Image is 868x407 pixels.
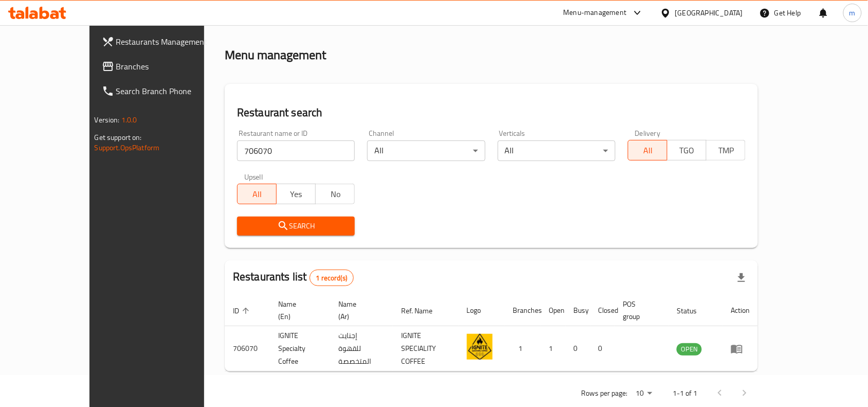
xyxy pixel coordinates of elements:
[95,113,120,127] span: Version:
[233,305,252,317] span: ID
[338,298,381,323] span: Name (Ar)
[225,14,258,26] a: Home
[270,326,330,371] td: IGNITE Specialty Coffee
[310,273,354,283] span: 1 record(s)
[677,343,702,355] span: OPEN
[849,7,856,19] span: m
[262,14,265,26] li: /
[675,7,743,19] div: [GEOGRAPHIC_DATA]
[706,140,746,161] button: TMP
[564,7,627,19] div: Menu-management
[116,85,226,97] span: Search Branch Phone
[237,184,277,204] button: All
[498,140,616,161] div: All
[367,140,485,161] div: All
[632,143,663,158] span: All
[225,295,758,371] table: enhanced table
[722,295,758,326] th: Action
[541,326,566,371] td: 1
[245,220,347,233] span: Search
[590,295,615,326] th: Closed
[393,326,458,371] td: IGNITE SPECIALITY COFFEE
[94,79,234,103] a: Search Branch Phone
[237,105,746,120] h2: Restaurant search
[95,131,142,144] span: Get support on:
[590,326,615,371] td: 0
[505,295,541,326] th: Branches
[225,47,326,63] h2: Menu management
[401,305,446,317] span: Ref. Name
[566,295,590,326] th: Busy
[315,184,355,204] button: No
[320,187,351,202] span: No
[237,140,355,161] input: Search for restaurant name or ID..
[94,29,234,54] a: Restaurants Management
[677,305,710,317] span: Status
[566,326,590,371] td: 0
[278,298,318,323] span: Name (En)
[459,295,505,326] th: Logo
[244,173,263,181] label: Upsell
[635,130,661,137] label: Delivery
[505,326,541,371] td: 1
[731,343,750,355] div: Menu
[95,141,160,154] a: Support.OpsPlatform
[269,14,338,26] span: Menu management
[237,217,355,236] button: Search
[729,266,754,290] div: Export file
[233,269,354,286] h2: Restaurants list
[467,334,493,360] img: IGNITE Specialty Coffee
[581,387,627,400] p: Rows per page:
[116,36,226,48] span: Restaurants Management
[94,54,234,79] a: Branches
[330,326,393,371] td: إجنايت للقهوة المتخصصة
[672,143,702,158] span: TGO
[276,184,316,204] button: Yes
[631,386,656,401] div: Rows per page:
[673,387,697,400] p: 1-1 of 1
[711,143,742,158] span: TMP
[541,295,566,326] th: Open
[628,140,667,161] button: All
[121,113,137,127] span: 1.0.0
[667,140,707,161] button: TGO
[225,326,270,371] td: 706070
[310,270,354,286] div: Total records count
[281,187,312,202] span: Yes
[242,187,273,202] span: All
[623,298,657,323] span: POS group
[677,343,702,356] div: OPEN
[116,60,226,73] span: Branches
